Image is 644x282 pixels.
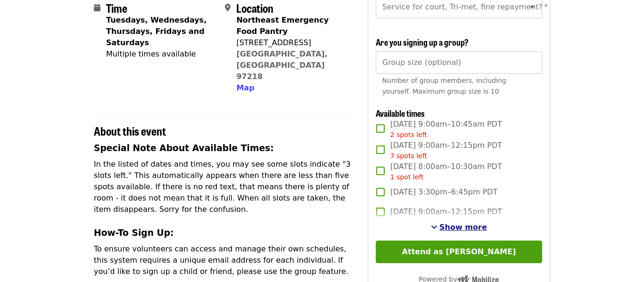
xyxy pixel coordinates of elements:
[390,140,502,161] span: [DATE] 9:00am–12:15pm PDT
[236,16,329,36] strong: Northeast Emergency Food Pantry
[382,77,506,95] span: Number of group members, including yourself. Maximum group size is 10
[236,49,328,81] a: [GEOGRAPHIC_DATA], [GEOGRAPHIC_DATA] 97218
[390,206,502,218] span: [DATE] 9:00am–12:15pm PDT
[376,241,542,263] button: Attend as [PERSON_NAME]
[225,3,231,12] i: map-marker-alt icon
[376,51,542,74] input: [object Object]
[390,161,502,182] span: [DATE] 8:00am–10:30am PDT
[376,36,469,48] span: Are you signing up a group?
[439,223,487,232] span: Show more
[94,122,166,139] span: About this event
[390,173,424,181] span: 1 spot left
[390,119,502,140] span: [DATE] 9:00am–10:45am PDT
[376,107,425,119] span: Available times
[236,83,254,92] span: Map
[94,3,100,12] i: calendar icon
[94,228,174,238] strong: How-To Sign Up:
[236,37,348,48] div: [STREET_ADDRESS]
[390,152,427,160] span: 7 spots left
[106,16,206,47] strong: Tuesdays, Wednesdays, Thursdays, Fridays and Saturdays
[106,48,217,60] div: Multiple times available
[390,186,497,198] span: [DATE] 3:30pm–6:45pm PDT
[431,222,487,233] button: See more timeslots
[390,131,427,138] span: 2 spots left
[94,159,356,215] p: In the listed of dates and times, you may see some slots indicate "3 slots left." This automatica...
[236,82,254,94] button: Map
[94,243,356,277] p: To ensure volunteers can access and manage their own schedules, this system requires a unique ema...
[94,143,274,153] strong: Special Note About Available Times:
[526,0,539,14] button: Open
